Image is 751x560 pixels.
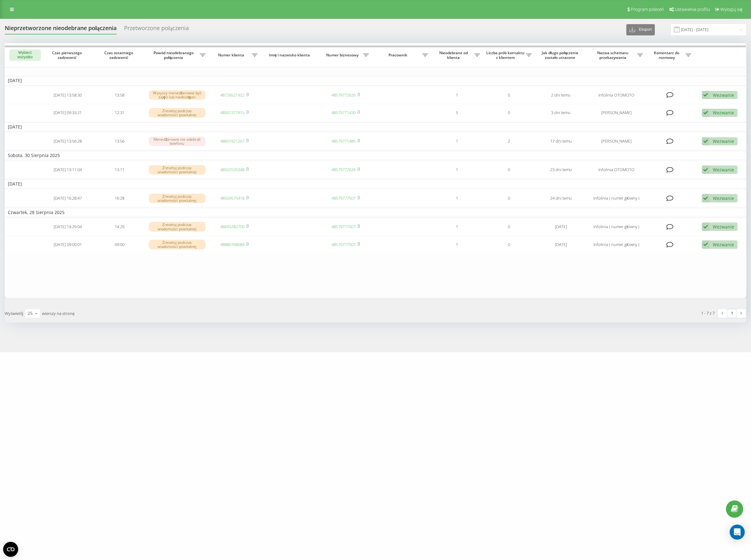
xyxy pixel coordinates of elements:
span: wierszy na stronę [42,311,75,316]
td: 0 [483,236,535,253]
a: 48880768689 [220,242,244,247]
span: Program poleceń [631,7,664,12]
a: 48579772626 [331,92,356,98]
span: Numer biznesowy [323,53,363,58]
td: 3 dni temu [535,104,587,121]
td: 0 [483,190,535,207]
span: Nieodebrane od klienta [434,50,474,60]
div: 1 - 7 z 7 [701,310,715,316]
span: Imię i nazwisko klienta [266,53,314,58]
div: Zresetuj podczas wiadomości powitalnej [149,194,206,203]
div: Nieprzetworzone nieodebrane połączenia [5,25,117,34]
div: Zresetuj podczas wiadomości powitalnej [149,165,206,175]
td: Czwartek, 28 Sierpnia 2025 [5,208,746,217]
a: 48579777507 [331,242,356,247]
td: [DATE] 09:00:01 [42,236,94,253]
td: Sobota, 30 Sierpnia 2025 [5,151,746,160]
div: Wezwanie [713,110,734,116]
span: Komentarz do rozmowy [649,50,686,60]
td: [DATE] 16:28:47 [42,190,94,207]
a: 48579777507 [331,195,356,201]
td: 1 [431,133,483,149]
td: 1 [431,236,483,253]
div: Wszyscy menedżerowie byli zajęci lub niedostępni [149,90,206,100]
td: 5 [431,104,483,121]
td: [DATE] [5,76,746,85]
td: Infolinia ( numer główny ) [587,236,646,253]
div: Menedżerowie nie odebrali telefonu [149,137,206,146]
a: 48726521922 [220,92,244,98]
button: Wybierz wszystko [9,50,41,61]
span: Wyświetlij [5,311,23,316]
span: Ustawienia profilu [675,7,710,12]
td: 2 [483,133,535,149]
td: [PERSON_NAME] [587,104,646,121]
a: 48579771485 [331,138,356,144]
td: 13:56 [94,133,146,149]
td: 1 [431,87,483,103]
span: Czas ostatniego zadzwonić [99,50,140,60]
div: Wezwanie [713,224,734,230]
div: Wezwanie [713,195,734,201]
td: [DATE] 13:11:04 [42,161,94,178]
div: Wezwanie [713,242,734,248]
span: Powód nieodebranego połączenia [149,50,200,60]
td: Infolinia OTOMOTO [587,161,646,178]
td: Infolinia ( numer główny ) [587,190,646,207]
span: Liczba prób kontaktu z klientem [486,50,526,60]
td: [DATE] [5,179,746,189]
td: [DATE] [535,236,587,253]
span: Nazwa schematu przekazywania [590,50,637,60]
button: Eksport [626,24,655,35]
td: 0 [483,87,535,103]
td: [DATE] [535,218,587,235]
td: 23 dni temu [535,161,587,178]
td: [DATE] [5,122,746,132]
a: 48579771430 [331,110,356,115]
td: 16:28 [94,190,146,207]
div: Przetworzone połączenia [124,25,189,34]
td: 1 [431,218,483,235]
a: 1 [727,309,737,318]
a: 48579777507 [331,224,356,229]
a: 48502535348 [220,167,244,172]
div: Zresetuj podczas wiadomości powitalnej [149,108,206,118]
td: Infolinia OTOMOTO [587,87,646,103]
td: [DATE] 13:56:28 [42,133,94,149]
td: 14:29 [94,218,146,235]
span: Pracownik [375,53,422,58]
span: Jak długo połączenie zostało utracone [540,50,582,60]
button: Open CMP widget [3,542,18,557]
td: 24 dni temu [535,190,587,207]
td: [DATE] 14:29:04 [42,218,94,235]
td: [PERSON_NAME] [587,133,646,149]
td: 13:58 [94,87,146,103]
div: Wezwanie [713,92,734,98]
td: 2 dni temu [535,87,587,103]
div: 25 [28,310,33,317]
td: 1 [431,190,483,207]
td: [DATE] 09:33:21 [42,104,94,121]
td: 0 [483,161,535,178]
a: 48501377915 [220,110,244,115]
td: 0 [483,218,535,235]
span: Numer klienta [212,53,252,58]
td: 1 [431,161,483,178]
a: 48504575418 [220,195,244,201]
a: 48579772626 [331,167,356,172]
a: 48601921267 [220,138,244,144]
td: 12:31 [94,104,146,121]
div: Zresetuj podczas wiadomości powitalnej [149,222,206,231]
span: Wyloguj się [720,7,743,12]
div: Wezwanie [713,167,734,173]
div: Open Intercom Messenger [730,525,745,540]
td: 17 dni temu [535,133,587,149]
td: Infolinia ( numer główny ) [587,218,646,235]
span: Czas pierwszego zadzwonić [47,50,88,60]
td: 13:11 [94,161,146,178]
td: 09:00 [94,236,146,253]
div: Zresetuj podczas wiadomości powitalnej [149,240,206,249]
td: [DATE] 13:58:30 [42,87,94,103]
td: 0 [483,104,535,121]
div: Wezwanie [713,138,734,144]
